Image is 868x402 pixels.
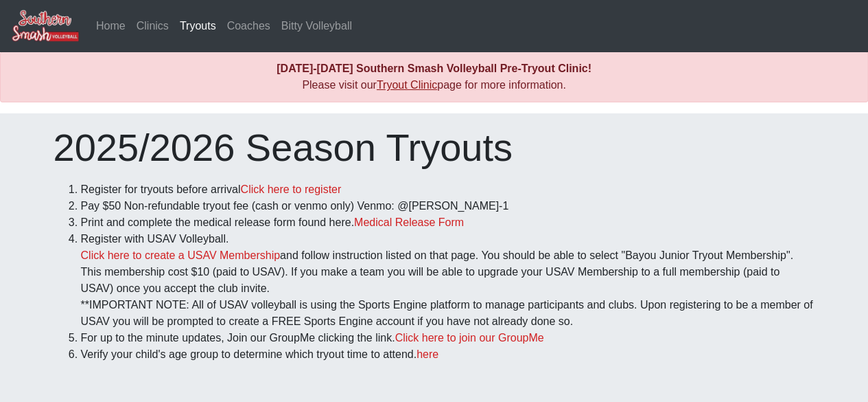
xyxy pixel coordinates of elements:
a: Click here to join our GroupMe [395,332,544,344]
a: Click here to register [240,183,341,195]
h1: 2025/2026 Season Tryouts [54,124,815,170]
li: Register with USAV Volleyball. and follow instruction listed on that page. You should be able to ... [81,231,815,330]
b: [DATE]-[DATE] Southern Smash Volleyball Pre-Tryout Clinic! [277,63,591,74]
a: here [417,348,438,360]
a: Clinics [131,12,174,40]
li: Print and complete the medical release form found here. [81,214,815,231]
a: Click here to create a USAV Membership [81,249,280,261]
li: Pay $50 Non-refundable tryout fee (cash or venmo only) Venmo: @[PERSON_NAME]-1 [81,198,815,214]
a: Coaches [222,12,276,40]
img: Southern Smash Volleyball [11,9,80,43]
li: For up to the minute updates, Join our GroupMe clicking the link. [81,330,815,346]
a: Medical Release Form [354,216,464,228]
li: Register for tryouts before arrival [81,181,815,198]
a: Bitty Volleyball [276,12,357,40]
a: Tryouts [174,12,222,40]
a: Home [91,12,131,40]
li: Verify your child's age group to determine which tryout time to attend. [81,346,815,363]
a: Tryout Clinic [377,79,437,91]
